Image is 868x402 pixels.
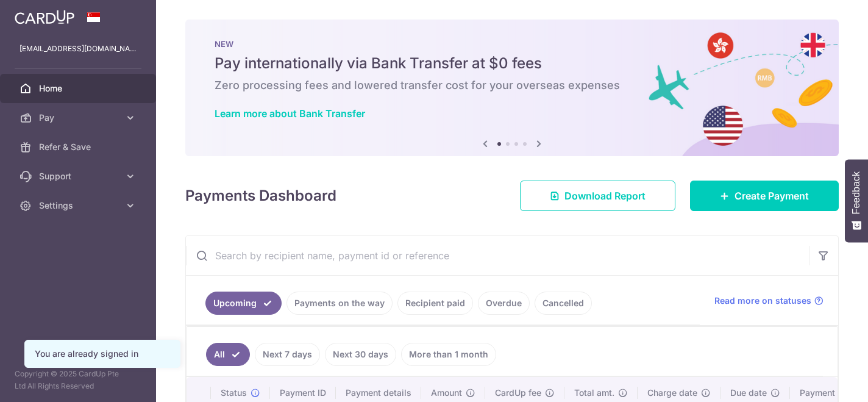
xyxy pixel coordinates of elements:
a: Download Report [520,181,675,211]
span: Support [39,170,119,182]
a: Recipient paid [397,292,473,315]
h5: Pay internationally via Bank Transfer at $0 fees [215,54,809,73]
span: Status [221,387,247,399]
span: Download Report [564,188,646,203]
a: Payments on the way [286,292,393,315]
a: Read more on statuses [714,295,824,307]
span: Refer & Save [39,141,119,153]
h4: Payments Dashboard [185,185,336,207]
p: [EMAIL_ADDRESS][DOMAIN_NAME] [20,43,137,55]
a: Overdue [478,292,530,315]
a: Learn more about Bank Transfer [215,107,365,120]
span: CardUp fee [495,387,541,399]
span: Feedback [851,171,862,214]
a: Cancelled [535,292,592,315]
a: All [206,343,250,366]
h6: Zero processing fees and lowered transfer cost for your overseas expenses [215,78,809,93]
a: Next 7 days [255,343,320,366]
span: Total amt. [574,387,614,399]
span: Create Payment [735,188,809,203]
span: Home [39,82,119,95]
span: Settings [39,199,119,212]
a: Next 30 days [325,343,396,366]
a: More than 1 month [401,343,496,366]
span: Amount [431,387,462,399]
span: Pay [39,112,119,124]
button: Feedback - Show survey [845,159,868,242]
span: Due date [730,387,767,399]
p: NEW [215,39,809,49]
a: Create Payment [690,181,839,211]
span: Read more on statuses [714,295,811,307]
input: Search by recipient name, payment id or reference [186,236,809,275]
iframe: Opens a widget where you can find more information [789,365,856,396]
span: Charge date [647,387,697,399]
div: You are already signed in [35,348,170,360]
img: CardUp [15,10,74,24]
a: Upcoming [205,292,282,315]
img: Bank transfer banner [185,20,839,156]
